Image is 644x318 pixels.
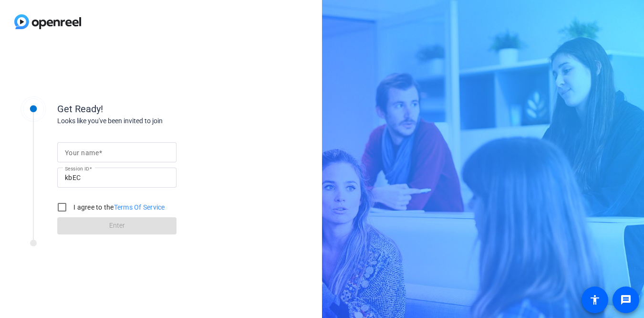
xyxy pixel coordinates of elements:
a: Terms Of Service [114,203,165,211]
div: Looks like you've been invited to join [57,116,248,126]
div: Get Ready! [57,102,248,116]
label: I agree to the [72,202,165,212]
mat-icon: accessibility [589,294,601,306]
mat-label: Your name [65,149,99,157]
mat-label: Session ID [65,166,89,171]
mat-icon: message [620,294,632,306]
